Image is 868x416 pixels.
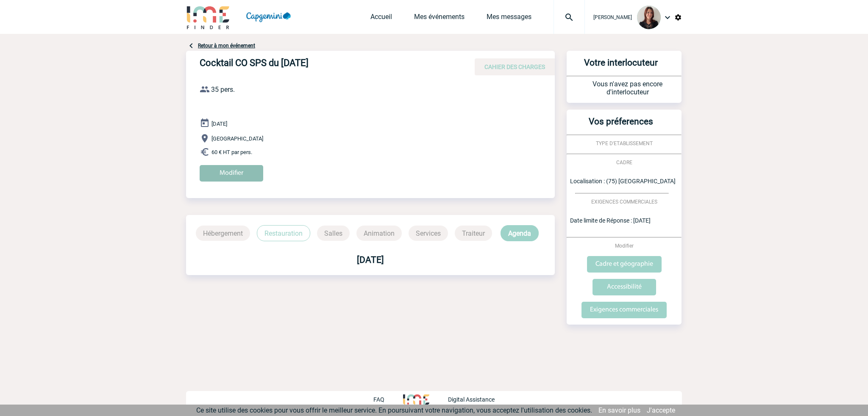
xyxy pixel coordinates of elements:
span: Localisation : (75) [GEOGRAPHIC_DATA] [570,178,676,185]
p: Restauration [257,225,310,241]
input: Modifier [200,165,263,182]
p: Agenda [501,225,539,241]
p: Services [409,226,448,241]
a: FAQ [373,395,403,403]
p: Digital Assistance [448,396,495,403]
span: [DATE] [211,121,227,127]
a: En savoir plus [598,406,640,414]
span: [GEOGRAPHIC_DATA] [211,135,263,142]
p: Salles [317,226,350,241]
a: J'accepte [647,406,675,414]
span: [PERSON_NAME] [593,14,632,20]
span: TYPE D'ETABLISSEMENT [596,141,653,146]
p: Traiteur [455,226,492,241]
span: EXIGENCES COMMERCIALES [591,199,657,205]
b: [DATE] [357,255,384,265]
span: Date limite de Réponse : [DATE] [570,217,651,224]
span: 35 pers. [211,85,235,94]
a: Retour à mon événement [198,43,255,49]
h3: Votre interlocuteur [570,58,671,76]
a: Mes messages [487,13,531,25]
p: FAQ [373,396,384,403]
h3: Vos préferences [570,116,671,135]
h4: Cocktail CO SPS du [DATE] [200,58,454,72]
p: Animation [356,226,402,241]
a: Accueil [370,13,392,25]
span: Vous n'avez pas encore d'interlocuteur [593,80,662,96]
img: 102169-1.jpg [637,6,661,29]
span: CADRE [616,160,632,165]
img: http://www.idealmeetingsevents.fr/ [403,394,429,405]
img: IME-Finder [186,5,230,29]
span: CAHIER DES CHARGES [484,63,545,70]
input: Exigences commerciales [581,302,667,318]
span: Ce site utilise des cookies pour vous offrir le meilleur service. En poursuivant votre navigation... [196,406,592,414]
span: 60 € HT par pers. [211,149,252,155]
p: Hébergement [196,226,250,241]
a: Mes événements [414,13,465,25]
input: Cadre et géographie [587,256,662,273]
span: Modifier [615,243,634,249]
input: Accessibilité [593,279,656,295]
